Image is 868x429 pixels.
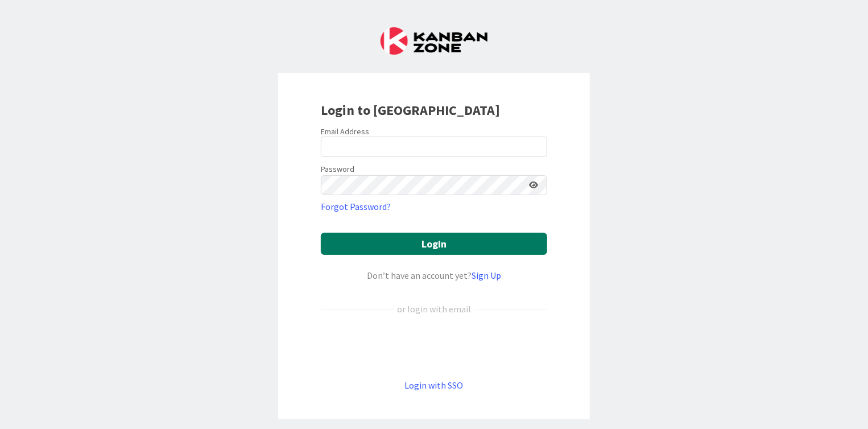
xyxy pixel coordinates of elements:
a: Login with SSO [405,379,464,391]
a: Sign Up [472,270,501,281]
button: Login [321,233,547,255]
iframe: Butonul Conectează-te cu Google [315,335,553,360]
label: Password [321,163,354,175]
b: Login to [GEOGRAPHIC_DATA] [321,101,500,119]
a: Forgot Password? [321,200,391,213]
div: or login with email [394,302,474,316]
label: Email Address [321,126,369,137]
img: Kanban Zone [381,27,487,55]
div: Don’t have an account yet? [321,269,547,282]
